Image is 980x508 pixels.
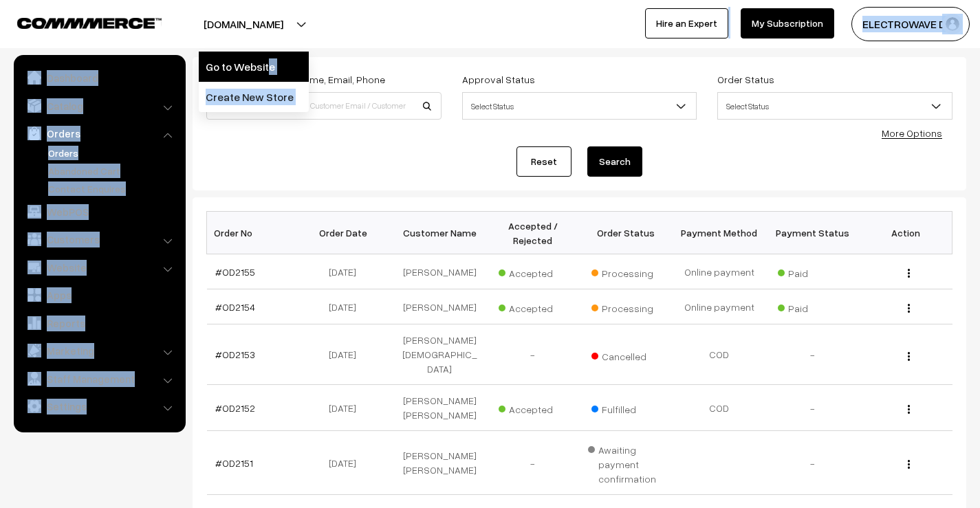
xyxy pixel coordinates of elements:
[717,72,774,87] label: Order Status
[45,146,181,160] a: Orders
[300,254,393,289] td: [DATE]
[17,199,181,224] a: WebPOS
[908,460,910,469] img: Menu
[17,14,138,30] a: COMMMERCE
[17,255,181,280] a: Website
[718,94,952,118] span: Select Status
[215,349,255,360] a: #OD2153
[17,311,181,335] a: Reports
[942,14,963,34] img: user
[462,92,697,120] span: Select Status
[45,164,181,178] a: Abandoned Cart
[215,457,253,469] a: #OD2151
[393,324,487,385] td: [PERSON_NAME][DEMOGRAPHIC_DATA]
[673,385,766,431] td: COD
[645,8,728,38] a: Hire an Expert
[766,212,860,254] th: Payment Status
[591,298,660,316] span: Processing
[215,266,255,278] a: #OD2155
[393,212,487,254] th: Customer Name
[463,94,697,118] span: Select Status
[300,212,393,254] th: Order Date
[486,324,580,385] td: -
[673,212,766,254] th: Payment Method
[17,227,181,252] a: Customers
[215,402,255,414] a: #OD2152
[17,18,162,28] img: COMMMERCE
[591,346,660,364] span: Cancelled
[587,146,642,177] button: Search
[17,121,181,146] a: Orders
[393,289,487,324] td: [PERSON_NAME]
[17,338,181,363] a: Marketing
[45,181,181,196] a: Contact Enquires
[908,304,910,313] img: Menu
[908,352,910,361] img: Menu
[486,212,580,254] th: Accepted / Rejected
[17,65,181,90] a: Dashboard
[300,324,393,385] td: [DATE]
[741,8,834,38] a: My Subscription
[908,269,910,278] img: Menu
[591,263,660,280] span: Processing
[717,92,952,120] span: Select Status
[393,254,487,289] td: [PERSON_NAME]
[300,385,393,431] td: [DATE]
[17,283,181,307] a: Apps
[778,298,847,316] span: Paid
[673,324,766,385] td: COD
[588,439,665,486] span: Awaiting payment confirmation
[393,431,487,495] td: [PERSON_NAME] [PERSON_NAME]
[908,405,910,414] img: Menu
[766,385,860,431] td: -
[766,431,860,495] td: -
[393,385,487,431] td: [PERSON_NAME] [PERSON_NAME]
[207,212,301,254] th: Order No
[673,289,766,324] td: Online payment
[206,92,442,120] input: Order Id / Customer Name / Customer Email / Customer Phone
[851,7,970,41] button: ELECTROWAVE DE…
[155,7,331,41] button: [DOMAIN_NAME]
[499,298,567,316] span: Accepted
[199,52,309,82] a: Go to Website
[499,263,567,280] span: Accepted
[462,72,535,87] label: Approval Status
[673,254,766,289] td: Online payment
[859,212,952,254] th: Action
[882,127,942,139] a: More Options
[778,263,847,280] span: Paid
[300,431,393,495] td: [DATE]
[17,93,181,118] a: Catalog
[516,146,571,177] a: Reset
[300,289,393,324] td: [DATE]
[580,212,673,254] th: Order Status
[215,301,255,313] a: #OD2154
[766,324,860,385] td: -
[17,366,181,391] a: Staff Management
[486,431,580,495] td: -
[17,394,181,419] a: Settings
[199,82,309,112] a: Create New Store
[499,399,567,417] span: Accepted
[591,399,660,417] span: Fulfilled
